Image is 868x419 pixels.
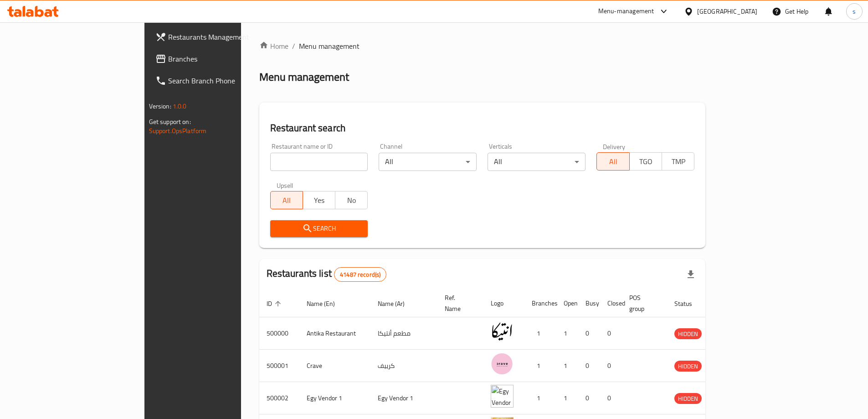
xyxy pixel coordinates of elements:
th: Closed [600,290,622,317]
span: Search Branch Phone [168,75,282,86]
span: Branches [168,53,282,64]
span: Menu management [299,41,360,52]
span: TGO [633,155,658,168]
td: 1 [556,317,578,350]
button: Yes [303,191,335,209]
label: Delivery [603,143,626,150]
span: Get support on: [149,116,191,128]
img: Crave [491,352,514,375]
img: Antika Restaurant [491,320,514,343]
img: Egy Vendor 1 [491,385,514,408]
div: [GEOGRAPHIC_DATA] [697,6,757,16]
th: Branches [524,290,556,317]
label: Upsell [277,182,293,188]
td: 0 [578,350,600,382]
span: All [274,194,299,207]
span: Version: [149,100,171,112]
span: Ref. Name [445,292,473,314]
td: Egy Vendor 1 [370,382,437,414]
td: كرييف [370,350,437,382]
span: Status [674,298,704,309]
li: / [292,41,295,52]
td: مطعم أنتيكا [370,317,437,350]
h2: Restaurant search [270,121,695,135]
span: Name (En) [307,298,347,309]
span: Restaurants Management [168,31,282,42]
td: 1 [524,350,556,382]
div: HIDDEN [674,361,702,372]
nav: breadcrumb [259,41,706,52]
button: No [335,191,368,209]
div: All [488,153,586,171]
a: Support.OpsPlatform [149,125,207,137]
span: No [339,194,364,207]
a: Restaurants Management [148,26,289,48]
td: Crave [299,350,370,382]
button: TMP [662,152,694,171]
span: 41487 record(s) [334,270,386,279]
td: 0 [578,382,600,414]
span: ID [267,298,284,309]
div: All [379,153,477,171]
th: Busy [578,290,600,317]
div: Export file [680,264,702,285]
span: All [601,155,626,168]
h2: Restaurants list [267,267,387,282]
span: HIDDEN [674,361,702,372]
span: HIDDEN [674,393,702,404]
td: 0 [578,317,600,350]
input: Search for restaurant name or ID.. [270,153,368,171]
span: HIDDEN [674,329,702,339]
span: TMP [666,155,691,168]
td: Antika Restaurant [299,317,370,350]
td: 0 [600,317,622,350]
td: Egy Vendor 1 [299,382,370,414]
a: Branches [148,48,289,70]
td: 1 [524,382,556,414]
td: 1 [524,317,556,350]
a: Search Branch Phone [148,70,289,92]
span: Search [277,223,361,234]
h2: Menu management [259,70,349,84]
span: POS group [629,292,656,314]
div: Menu-management [598,6,654,17]
td: 1 [556,382,578,414]
div: Total records count [334,267,386,282]
th: Logo [483,290,524,317]
button: Search [270,220,368,237]
td: 1 [556,350,578,382]
span: Yes [307,194,332,207]
button: All [270,191,303,209]
span: s [853,6,856,16]
span: Name (Ar) [378,298,416,309]
th: Open [556,290,578,317]
div: HIDDEN [674,393,702,404]
td: 0 [600,382,622,414]
span: 1.0.0 [173,100,187,112]
td: 0 [600,350,622,382]
button: All [596,152,629,171]
button: TGO [629,152,662,171]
